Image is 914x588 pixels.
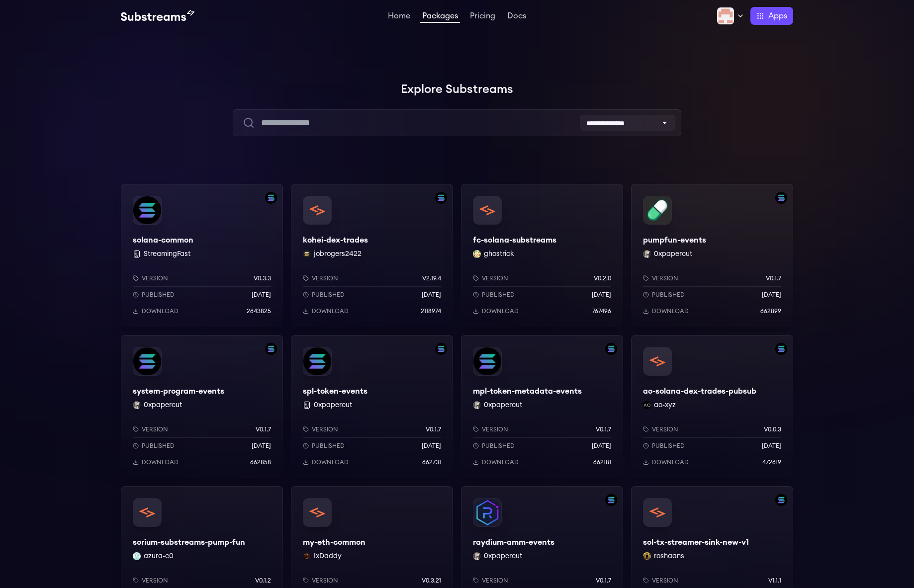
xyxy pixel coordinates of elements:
p: v0.1.7 [596,577,611,585]
p: Download [652,307,689,315]
p: Version [312,577,338,585]
p: v0.2.0 [594,274,611,282]
p: Published [482,291,515,299]
p: [DATE] [762,442,781,450]
p: Version [652,274,678,282]
p: Version [482,274,508,282]
img: Filter by solana network [265,343,277,355]
p: Published [312,442,345,450]
p: Version [652,577,678,585]
p: v0.3.21 [422,577,441,585]
p: [DATE] [252,291,271,299]
p: [DATE] [422,291,441,299]
p: v2.19.4 [422,274,441,282]
p: Download [482,307,519,315]
img: Filter by solana network [775,343,787,355]
p: v0.1.7 [426,425,441,433]
p: Download [142,458,179,466]
a: Packages [420,12,460,23]
a: Filter by solana networksolana-commonsolana-common StreamingFastVersionv0.3.3Published[DATE]Downl... [121,184,283,327]
p: Version [482,577,508,585]
p: 2643825 [247,307,271,315]
p: Download [312,307,349,315]
p: [DATE] [592,442,611,450]
p: Download [652,458,689,466]
p: Published [142,442,175,450]
p: Published [652,291,685,299]
p: 662858 [250,458,271,466]
p: Published [312,291,345,299]
a: Docs [505,12,528,22]
button: 0xpapercut [484,400,522,410]
p: [DATE] [252,442,271,450]
p: v0.1.7 [256,425,271,433]
a: Filter by solana networkmpl-token-metadata-eventsmpl-token-metadata-events0xpapercut 0xpapercutVe... [461,335,623,478]
button: 0xpapercut [144,400,182,410]
h1: Explore Substreams [121,80,793,99]
p: v0.3.3 [254,274,271,282]
p: [DATE] [762,291,781,299]
button: azura-c0 [144,551,174,561]
p: Version [142,274,168,282]
p: 662181 [593,458,611,466]
p: v0.1.7 [766,274,781,282]
p: Version [482,425,508,433]
button: StreamingFast [144,249,190,259]
p: Download [142,307,179,315]
button: jobrogers2422 [314,249,362,259]
button: 0xpapercut [484,551,522,561]
p: [DATE] [422,442,441,450]
span: Apps [768,10,787,22]
p: Download [312,458,349,466]
p: Download [482,458,519,466]
p: Published [142,291,175,299]
p: v1.1.1 [768,577,781,585]
p: [DATE] [592,291,611,299]
a: Filter by solana networkkohei-dex-tradeskohei-dex-tradesjobrogers2422 jobrogers2422Versionv2.19.4... [291,184,453,327]
a: Filter by solana networkao-solana-dex-trades-pubsubao-solana-dex-trades-pubsubao-xyz ao-xyzVersio... [631,335,793,478]
p: Published [652,442,685,450]
img: Filter by solana network [775,494,787,506]
p: Version [652,425,678,433]
img: Filter by solana network [605,494,617,506]
a: fc-solana-substreamsfc-solana-substreamsghostrick ghostrickVersionv0.2.0Published[DATE]Download76... [461,184,623,327]
a: Filter by solana networkspl-token-eventsspl-token-events 0xpapercutVersionv0.1.7Published[DATE]Do... [291,335,453,478]
img: Substream's logo [121,10,194,22]
p: 662731 [422,458,441,466]
img: Filter by solana network [435,343,447,355]
img: Filter by solana network [605,343,617,355]
p: Version [142,577,168,585]
p: Version [142,425,168,433]
a: Filter by solana networksystem-program-eventssystem-program-events0xpapercut 0xpapercutVersionv0.... [121,335,283,478]
p: v0.1.7 [596,425,611,433]
p: Version [312,425,338,433]
button: roshaans [654,551,684,561]
button: 0xpapercut [654,249,692,259]
a: Filter by solana networkpumpfun-eventspumpfun-events0xpapercut 0xpapercutVersionv0.1.7Published[D... [631,184,793,327]
button: ao-xyz [654,400,676,410]
img: Filter by solana network [435,192,447,204]
p: 472619 [762,458,781,466]
p: v0.1.2 [255,577,271,585]
button: ghostrick [484,249,514,259]
button: 0xpapercut [314,400,352,410]
button: IxDaddy [314,551,342,561]
p: v0.0.3 [764,425,781,433]
p: Published [482,442,515,450]
p: 662899 [760,307,781,315]
a: Home [386,12,412,22]
img: Filter by solana network [775,192,787,204]
img: Filter by solana network [265,192,277,204]
img: Profile [717,7,734,25]
a: Pricing [468,12,497,22]
p: Version [312,274,338,282]
p: 767496 [592,307,611,315]
p: 2118974 [421,307,441,315]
